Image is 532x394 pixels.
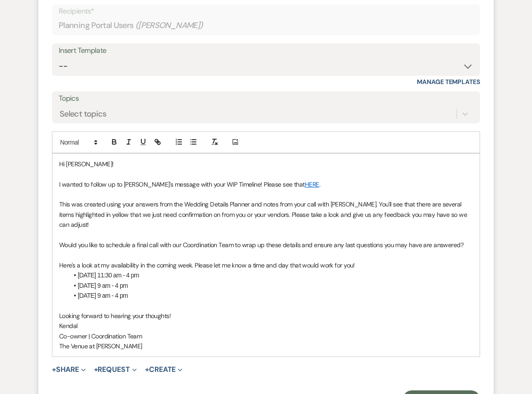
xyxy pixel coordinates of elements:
[52,366,86,373] button: Share
[59,44,473,57] div: Insert Template
[68,291,473,300] li: [DATE] 9 am - 4 pm
[305,180,319,188] a: HERE
[60,108,107,120] div: Select topics
[59,331,473,341] p: Co-owner | Coordination Team
[94,366,98,373] span: +
[59,199,473,230] p: This was created using your answers from the Wedding Details Planner and notes from your call wit...
[68,270,473,280] li: [DATE] 11:30 am - 4 pm
[59,321,473,331] p: Kendal
[68,281,473,291] li: [DATE] 9 am - 4 pm
[145,366,182,373] button: Create
[59,260,473,270] p: Here's a look at my availability in the coming week. Please let me know a time and day that would...
[135,19,203,32] span: ( [PERSON_NAME] )
[59,311,473,321] p: Looking forward to hearing your thoughts!
[59,159,473,169] p: Hi [PERSON_NAME]!
[59,5,473,17] p: Recipients*
[94,366,137,373] button: Request
[59,240,473,250] p: Would you like to schedule a final call with our Coordination Team to wrap up these details and e...
[417,78,480,86] a: Manage Templates
[145,366,149,373] span: +
[59,92,473,105] label: Topics
[59,341,473,351] p: The Venue at [PERSON_NAME]
[59,179,473,189] p: I wanted to follow up to [PERSON_NAME]'s message with your WIP Timeline! Please see that .
[59,17,473,34] div: Planning Portal Users
[52,366,56,373] span: +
